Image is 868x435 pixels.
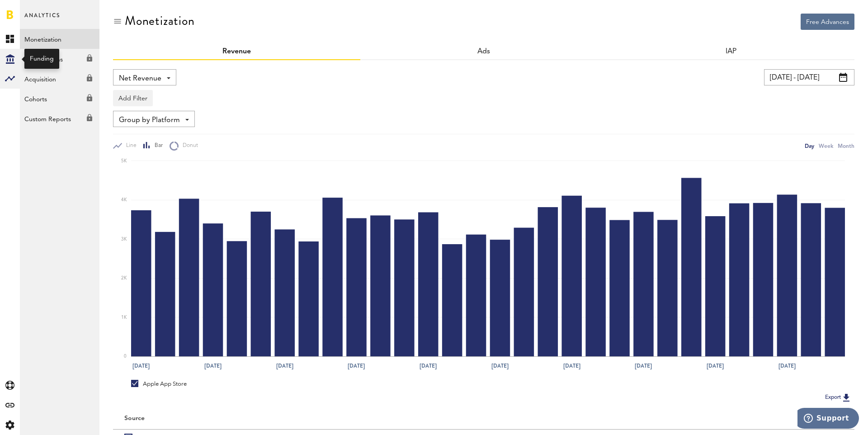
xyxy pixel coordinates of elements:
[121,315,127,320] text: 1K
[222,48,251,55] a: Revenue
[119,71,161,86] span: Net Revenue
[122,142,137,150] span: Line
[801,14,854,30] button: Free Advances
[635,362,652,370] text: [DATE]
[491,362,509,370] text: [DATE]
[841,392,852,403] img: Export
[124,354,127,359] text: 0
[348,362,365,370] text: [DATE]
[151,142,163,150] span: Bar
[30,54,54,63] div: Funding
[132,362,150,370] text: [DATE]
[20,109,99,128] a: Custom Reports
[121,237,127,241] text: 3K
[125,14,195,28] div: Monetization
[420,362,437,370] text: [DATE]
[121,276,127,280] text: 2K
[838,141,854,151] div: Month
[20,69,99,89] a: Acquisition
[131,380,187,388] div: Apple App Store
[20,49,99,69] a: Subscriptions
[822,392,854,403] button: Export
[121,159,127,163] text: 5K
[726,48,736,55] a: IAP
[819,141,833,151] div: Week
[204,362,222,370] text: [DATE]
[124,415,145,422] div: Source
[20,29,99,49] a: Monetization
[119,113,180,128] span: Group by Platform
[805,141,814,151] div: Day
[24,10,60,29] span: Analytics
[707,362,724,370] text: [DATE]
[20,89,99,109] a: Cohorts
[276,362,293,370] text: [DATE]
[797,408,859,430] iframe: Opens a widget where you can find more information
[563,362,580,370] text: [DATE]
[179,142,198,150] span: Donut
[113,90,153,106] button: Add Filter
[495,415,843,422] div: Period total
[778,362,796,370] text: [DATE]
[121,198,127,202] text: 4K
[477,48,490,55] span: Ads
